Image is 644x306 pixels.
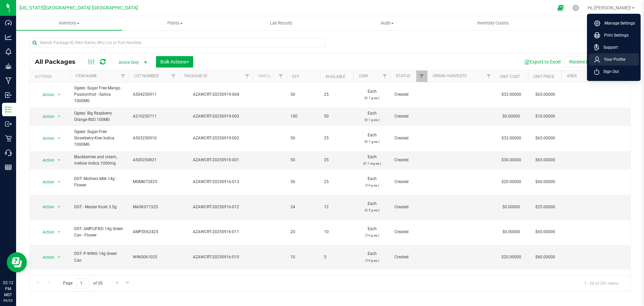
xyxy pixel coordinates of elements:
span: Your Profile [600,56,625,63]
span: Ogeez- Big Raspberry Orange RSO 100MG [74,110,125,123]
span: Hi, [PERSON_NAME]! [588,5,631,10]
iframe: Resource center [7,252,27,272]
a: Package ID [184,74,207,78]
span: Inventory [16,20,122,26]
div: AZAWCRT-20250919-004 [178,91,254,98]
a: Area [567,74,577,78]
span: select [55,253,63,262]
inline-svg: Manufacturing [5,77,12,84]
a: Qty [292,74,299,79]
span: Created [394,229,423,235]
span: 50 [290,179,316,185]
button: Bulk Actions [156,56,193,68]
span: 20 [290,229,316,235]
td: $20.00000 [494,245,528,270]
a: Filter [118,71,129,82]
span: 50 [290,91,316,98]
button: Export to Excel [520,56,565,68]
span: Action [37,202,55,212]
span: $65.00000 [532,90,558,99]
span: Inventory Counts [468,20,518,26]
span: Bulk Actions [160,59,189,64]
td: $30.00000 [494,151,528,170]
a: UOM [359,74,368,78]
p: (14 g ea.) [358,182,386,188]
a: Unit Price [533,74,554,79]
p: 09/23 [3,298,13,303]
p: (3.5 g ea.) [358,207,386,213]
inline-svg: Inbound [5,92,12,98]
span: 50 [290,157,316,163]
span: Created [394,254,423,260]
span: Created [394,135,423,141]
span: A500250821 [133,157,175,163]
span: MASK071525 [133,204,175,210]
a: Available [325,74,345,79]
span: Created [394,91,423,98]
span: Action [37,112,55,121]
span: Each [358,251,386,263]
input: Search Package ID, Item Name, SKU, Lot or Part Number... [30,38,325,48]
span: Ogeez- Sugar Free Mango Passionfruit - Sativa 1000MG [74,85,125,104]
span: Each [358,226,386,238]
span: Action [37,227,55,237]
a: Go to the last page [123,278,133,287]
td: $0.00000 [494,107,528,126]
span: Each [358,132,386,145]
span: A210250711 [133,113,175,120]
td: $0.00000 [494,220,528,245]
p: (0.1 mg ea.) [358,160,386,167]
span: A504250911 [133,91,175,98]
inline-svg: Inventory [5,106,12,113]
div: AZAWCRT-20250916-013 [178,179,254,185]
p: (0.1 g ea.) [358,117,386,123]
a: Plants [122,16,228,30]
span: Blackberries and cream, mellow Indica 1000mg [74,154,125,167]
span: Each [358,110,386,123]
span: [US_STATE][GEOGRAPHIC_DATA] [GEOGRAPHIC_DATA] [19,5,138,11]
inline-svg: Grow [5,63,12,70]
span: select [55,156,63,165]
span: Plants [122,20,228,26]
span: Lab Results [261,20,302,26]
div: AZAWCRT-20250916-012 [178,204,254,210]
th: Has COA [253,71,286,82]
span: 50 [324,113,350,120]
span: AMPD062425 [133,229,175,235]
span: 12 [324,204,350,210]
span: Action [37,134,55,143]
a: Origin Harvests [433,74,467,78]
div: Manage settings [572,5,580,11]
span: 100 [290,113,316,120]
a: Inventory [16,16,122,30]
a: Filter [168,71,179,82]
span: select [55,227,63,237]
li: Sign Out [589,65,639,78]
a: Filter [242,71,253,82]
a: Filter [416,71,427,82]
div: Actions [35,74,67,79]
span: Manage Settings [600,20,635,27]
span: 25 [324,179,350,185]
input: 1 [77,278,89,289]
a: Status [396,74,410,78]
td: $32.00000 [494,82,528,107]
span: DGT- AMPLIFIED 14g Green Can - Flower [74,226,125,238]
span: 25 [324,157,350,163]
span: $65.00000 [532,133,558,143]
span: WING061025 [133,254,175,260]
button: Receive Non-Cannabis [565,56,620,68]
span: 5 [324,254,350,260]
a: Go to the next page [112,278,122,287]
span: 10 [290,254,316,260]
span: Created [394,157,423,163]
inline-svg: Retail [5,135,12,142]
a: Item Name [75,74,97,78]
td: $0.00000 [494,195,528,220]
span: Support [599,44,618,51]
span: 24 [290,204,316,210]
span: 25 [324,135,350,141]
div: AZAWCRT-20250919-002 [178,135,254,141]
span: DGT - Master Kush 3.5g [74,204,125,210]
span: Ogeez- Sugar-Free Strawberry-Kiwi Indica 1000MG [74,129,125,148]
